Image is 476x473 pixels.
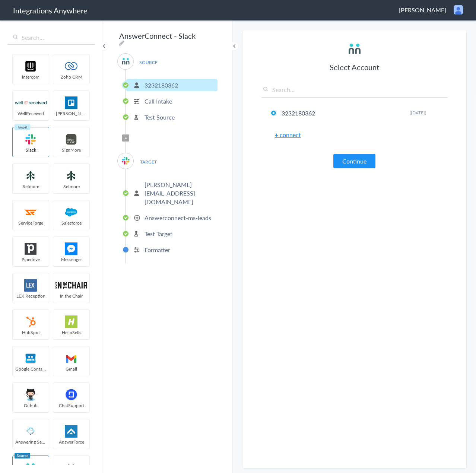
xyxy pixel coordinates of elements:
p: 3232180362 [145,81,178,89]
span: Salesforce [53,220,89,226]
span: Zoho CRM [53,74,89,80]
img: Answering_service.png [15,425,47,438]
span: Setmore [53,183,89,190]
img: user.png [454,5,463,15]
span: ([DATE]) [410,109,426,116]
p: Test Source [145,113,175,121]
img: FBM.png [55,242,87,255]
p: [PERSON_NAME][EMAIL_ADDRESS][DOMAIN_NAME] [145,180,216,206]
span: In the Chair [53,293,89,299]
img: github.png [15,388,47,401]
span: Setmore [13,183,49,190]
p: Formatter [145,245,170,254]
span: TARGET [134,157,162,167]
span: Messenger [53,256,89,263]
img: salesforce-logo.svg [55,206,87,219]
img: trello.png [55,96,87,109]
img: intercom-logo.svg [15,60,47,73]
p: Answerconnect-ms-leads [145,213,211,222]
img: setmoreNew.jpg [15,169,47,182]
img: inch-logo.svg [55,279,87,292]
img: zoho-logo.svg [55,60,87,73]
span: LEX Reception [13,293,49,299]
input: Search... [7,31,95,45]
img: hubspot-logo.svg [15,315,47,328]
img: wr-logo.svg [15,96,47,109]
p: Test Target [145,229,172,238]
img: slack-logo.svg [121,156,130,165]
img: af-app-logo.svg [55,425,87,438]
img: pipedrive.png [15,242,47,255]
span: [PERSON_NAME] [53,110,89,117]
span: HubSpot [13,329,49,336]
img: slack-logo.svg [15,133,47,146]
img: gmail-logo.svg [55,352,87,365]
span: ServiceForge [13,220,49,226]
h1: Integrations Anywhere [13,5,88,16]
span: Answering Service [13,439,49,445]
span: Google Contacts [13,366,49,372]
span: ChatSupport [53,402,89,409]
img: setmoreNew.jpg [55,169,87,182]
p: Call Intake [145,97,172,105]
span: intercom [13,74,49,80]
span: HelloSells [53,329,89,336]
img: hs-app-logo.svg [55,315,87,328]
span: Github [13,402,49,409]
img: answerconnect-logo.svg [121,57,130,66]
a: + connect [275,130,301,139]
img: googleContact_logo.png [15,352,47,365]
span: SOURCE [134,57,162,67]
img: lex-app-logo.svg [15,279,47,292]
span: WellReceived [13,110,49,117]
img: chatsupport-icon.svg [55,388,87,401]
input: Search... [261,85,448,98]
span: Gmail [53,366,89,372]
h3: Select Account [261,62,448,72]
span: Slack [13,147,49,153]
span: [PERSON_NAME] [399,6,446,14]
img: signmore-logo.png [55,133,87,146]
img: answerconnect-logo.svg [347,41,362,56]
span: SignMore [53,147,89,153]
span: AnswerForce [53,439,89,445]
span: Pipedrive [13,256,49,263]
button: Continue [333,154,375,168]
img: serviceforge-icon.png [15,206,47,219]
